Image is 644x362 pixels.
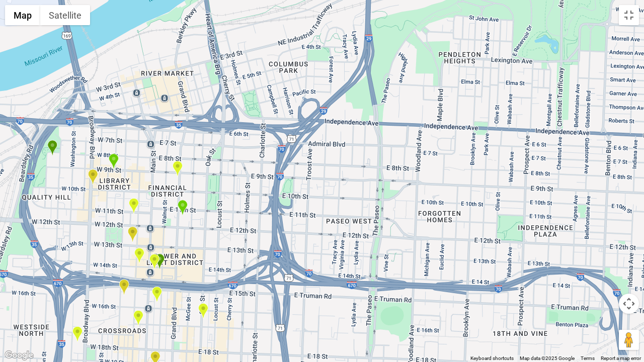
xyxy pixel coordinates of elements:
button: Map camera controls [619,294,639,314]
a: Terms (opens in new tab) [581,355,595,361]
button: Keyboard shortcuts [470,355,514,362]
button: Drag Pegman onto the map to open Street View [619,330,639,350]
span: Map data ©2025 Google [520,355,575,361]
a: Report a map error [601,355,641,361]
